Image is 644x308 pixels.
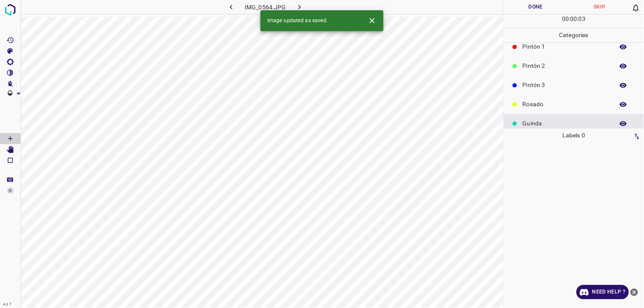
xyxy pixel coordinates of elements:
[629,285,640,299] button: close-help
[267,17,328,25] span: Image updated as saved.
[504,37,644,56] div: Pintón 1
[523,42,610,51] p: Pintón 1
[562,15,569,23] p: 00
[504,28,644,42] p: Categories
[245,2,286,14] h6: IMG_0564.JPG
[504,95,644,114] div: Rosado
[504,114,644,133] div: Guinda
[577,285,629,299] a: Need Help ?
[523,81,610,90] p: Pintón 3
[523,119,610,128] p: Guinda
[3,2,18,17] img: logo
[1,301,14,308] div: 4.3.7
[506,128,641,142] p: Labels 0
[523,100,610,109] p: Rosado
[579,15,585,23] p: 03
[504,76,644,95] div: Pintón 3
[523,61,610,70] p: Pintón 2
[562,15,585,28] div: : :
[364,13,380,29] button: Close
[571,15,577,23] p: 00
[504,56,644,76] div: Pintón 2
